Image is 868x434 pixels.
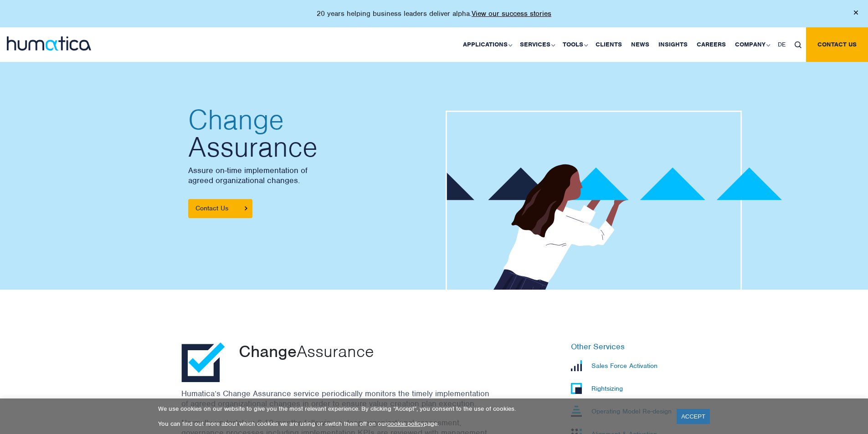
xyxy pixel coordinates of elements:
[245,206,247,210] img: arrowicon
[591,384,623,393] p: Rightsizing
[591,27,627,62] a: Clients
[571,342,687,352] h6: Other Services
[181,342,226,383] img: <span>Change</span> Assurance
[692,27,730,62] a: Careers
[677,409,710,424] a: ACCEPT
[806,27,868,62] a: Contact us
[730,27,773,62] a: Company
[591,362,657,370] p: Sales Force Activation
[571,383,582,394] img: Rightsizing
[239,342,514,360] p: Assurance
[317,9,551,18] p: 20 years helping business leaders deliver alpha.
[7,36,91,51] img: logo
[446,111,782,291] img: about_banner1
[188,106,425,161] h2: Assurance
[795,41,801,48] img: search_icon
[181,388,491,408] p: Humatica’s Change Assurance service periodically monitors the timely implementation of agreed org...
[188,199,252,218] a: Contact Us
[188,106,425,133] span: Change
[627,27,654,62] a: News
[158,420,665,428] p: You can find out more about which cookies we are using or switch them off on our page.
[778,41,786,48] span: DE
[515,27,558,62] a: Services
[158,405,665,413] p: We use cookies on our website to give you the most relevant experience. By clicking “Accept”, you...
[472,9,551,18] a: View our success stories
[654,27,692,62] a: Insights
[571,360,582,371] img: Sales Force Activation
[773,27,790,62] a: DE
[239,341,297,362] span: Change
[458,27,515,62] a: Applications
[558,27,591,62] a: Tools
[387,420,424,428] a: cookie policy
[188,165,425,185] p: Assure on-time implementation of agreed organizational changes.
